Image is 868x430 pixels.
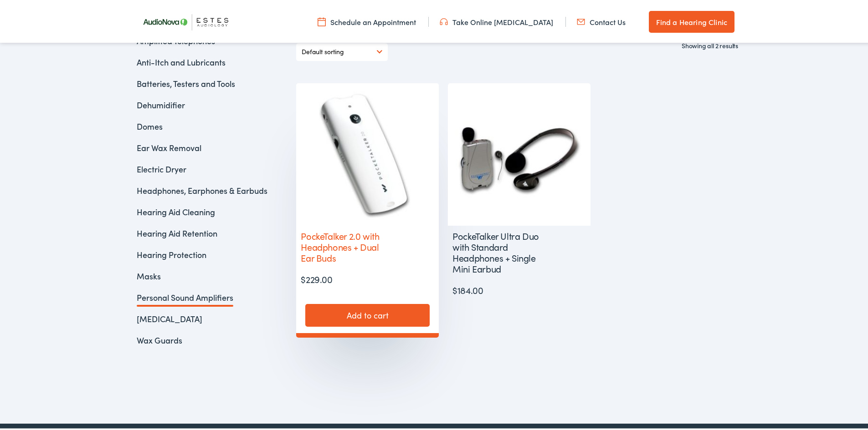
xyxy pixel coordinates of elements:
[137,33,215,45] a: Amplified Telephones
[318,15,326,25] img: utility icon
[452,282,457,294] span: $
[137,226,217,237] a: Hearing Aid Retention
[301,271,332,283] bdi: 229.00
[137,55,226,66] a: Anti-Itch and Lubricants
[137,333,182,344] a: Wax Guards
[448,81,591,295] a: PockeTalker Ultra Duo with Standard Headphones + Single Mini Earbud $184.00
[682,39,738,49] p: Showing all 2 results
[296,224,393,266] h2: PockeTalker 2.0 with Headphones + Dual Ear Buds
[137,204,215,216] a: Hearing Aid Cleaning
[318,15,416,25] a: Schedule an Appointment
[440,15,553,25] a: Take Online [MEDICAL_DATA]
[137,97,185,109] a: Dehumidifier
[452,282,483,294] bdi: 184.00
[301,271,306,283] span: $
[137,247,206,258] a: Hearing Protection
[137,290,233,301] a: Personal Sound Amplifiers
[137,183,267,194] a: Headphones, Earphones & Earbuds
[448,224,545,277] h2: PockeTalker Ultra Duo with Standard Headphones + Single Mini Earbud
[440,15,448,25] img: utility icon
[137,311,202,323] a: [MEDICAL_DATA]
[137,268,161,280] a: Masks
[577,15,585,25] img: utility icon
[137,76,235,87] a: Batteries, Testers and Tools
[137,119,163,130] a: Domes
[302,41,382,59] select: Shop order
[577,15,626,25] a: Contact Us
[296,81,439,284] a: PockeTalker 2.0 with Headphones + Dual Ear Buds $229.00
[137,162,186,173] a: Electric Dryer
[305,302,430,325] a: Add to cart: “PockeTalker 2.0 with Headphones + Dual Ear Buds”
[649,9,734,31] a: Find a Hearing Clinic
[137,140,201,152] a: Ear Wax Removal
